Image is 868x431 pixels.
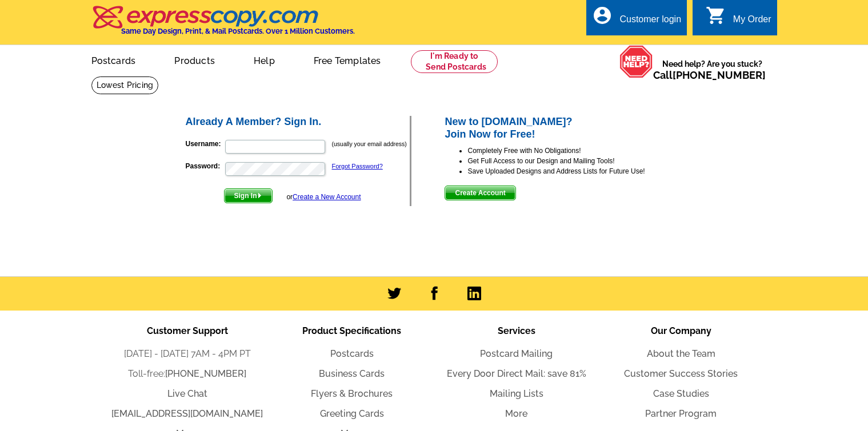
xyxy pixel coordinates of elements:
[319,368,385,379] a: Business Cards
[302,325,401,336] span: Product Specifications
[320,408,384,419] a: Greeting Cards
[332,163,383,170] a: Forgot Password?
[257,193,262,198] img: button-next-arrow-white.png
[445,186,515,200] span: Create Account
[225,189,272,203] span: Sign In
[733,14,771,30] div: My Order
[147,325,228,336] span: Customer Support
[706,5,726,26] i: shopping_cart
[293,193,361,201] a: Create a New Account
[592,13,681,27] a: account_circle Customer login
[330,348,374,359] a: Postcards
[105,347,270,361] li: [DATE] - [DATE] 7AM - 4PM PT
[619,45,653,78] img: help
[592,5,613,26] i: account_circle
[311,388,393,399] a: Flyers & Brochures
[645,408,717,419] a: Partner Program
[295,46,399,73] a: Free Templates
[490,388,543,399] a: Mailing Lists
[653,58,771,81] span: Need help? Are you stuck?
[480,348,553,359] a: Postcard Mailing
[624,368,738,379] a: Customer Success Stories
[619,14,681,30] div: Customer login
[121,27,355,35] h4: Same Day Design, Print, & Mail Postcards. Over 1 Million Customers.
[165,368,246,379] a: [PHONE_NUMBER]
[286,192,361,202] div: or
[653,388,709,399] a: Case Studies
[186,139,224,149] label: Username:
[467,156,684,166] li: Get Full Access to our Design and Mailing Tools!
[673,69,766,81] a: [PHONE_NUMBER]
[235,46,293,73] a: Help
[156,46,233,73] a: Products
[91,14,355,35] a: Same Day Design, Print, & Mail Postcards. Over 1 Million Customers.
[651,325,711,336] span: Our Company
[647,348,715,359] a: About the Team
[111,408,263,419] a: [EMAIL_ADDRESS][DOMAIN_NAME]
[447,368,586,379] a: Every Door Direct Mail: save 81%
[224,188,273,203] button: Sign In
[505,408,527,419] a: More
[445,186,515,200] button: Create Account
[467,146,684,156] li: Completely Free with No Obligations!
[186,161,224,171] label: Password:
[332,140,407,147] small: (usually your email address)
[105,367,270,381] li: Toll-free:
[167,388,207,399] a: Live Chat
[498,325,535,336] span: Services
[445,116,684,140] h2: New to [DOMAIN_NAME]? Join Now for Free!
[653,69,766,81] span: Call
[73,46,154,73] a: Postcards
[706,13,771,27] a: shopping_cart My Order
[467,166,684,176] li: Save Uploaded Designs and Address Lists for Future Use!
[186,116,410,128] h2: Already A Member? Sign In.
